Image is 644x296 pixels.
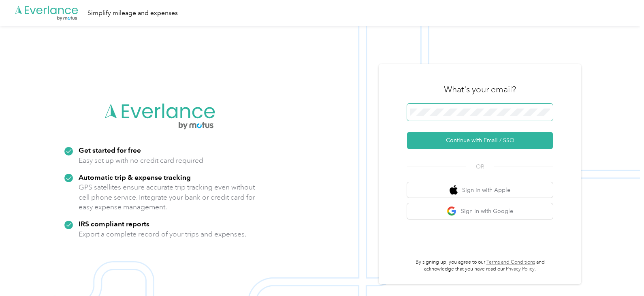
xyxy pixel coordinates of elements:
[450,185,458,195] img: apple logo
[407,259,553,273] p: By signing up, you agree to our and acknowledge that you have read our .
[79,229,246,239] p: Export a complete record of your trips and expenses.
[407,203,553,219] button: google logoSign in with Google
[79,146,141,154] strong: Get started for free
[466,162,494,171] span: OR
[87,8,178,18] div: Simplify mileage and expenses
[79,182,256,212] p: GPS satellites ensure accurate trip tracking even without cell phone service. Integrate your bank...
[79,155,203,166] p: Easy set up with no credit card required
[79,173,191,181] strong: Automatic trip & expense tracking
[407,132,553,149] button: Continue with Email / SSO
[486,259,535,265] a: Terms and Conditions
[79,219,149,228] strong: IRS compliant reports
[407,182,553,198] button: apple logoSign in with Apple
[506,266,535,272] a: Privacy Policy
[447,206,457,216] img: google logo
[444,84,516,95] h3: What's your email?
